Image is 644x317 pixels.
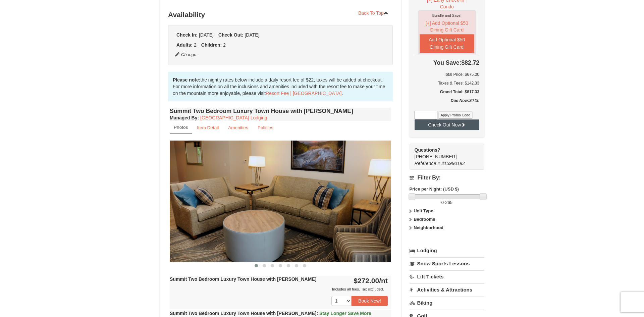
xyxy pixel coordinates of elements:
span: 2 [194,42,197,48]
small: Item Detail [197,125,219,130]
span: 2 [223,42,226,48]
strong: Adults: [176,42,193,48]
img: 18876286-202-fb468a36.png [170,141,391,262]
strong: : [170,115,199,120]
strong: Summit Two Bedroom Luxury Town House with [PERSON_NAME] [170,276,316,282]
div: Bundle and Save! [420,12,474,19]
button: Apply Promo Code [438,111,473,119]
span: You Save: [433,59,461,66]
strong: Price per Night: (USD $) [410,187,459,192]
div: $0.00 [415,97,479,111]
strong: Children: [201,42,222,48]
strong: Summit Two Bedroom Luxury Town House with [PERSON_NAME] [170,311,371,316]
div: the nightly rates below include a daily resort fee of $22, taxes will be added at checkout. For m... [168,72,393,101]
a: Lodging [410,245,484,257]
label: - [410,199,484,206]
strong: Unit Type [414,208,433,213]
strong: Check In: [176,32,198,38]
span: [PHONE_NUMBER] [415,147,472,159]
strong: $272.00 [354,277,388,284]
h4: $82.72 [415,59,479,66]
button: Book Now! [352,296,388,306]
strong: Due Now: [451,98,469,103]
span: /nt [379,277,388,284]
h4: Summit Two Bedroom Luxury Town House with [PERSON_NAME] [170,108,391,114]
a: Back To Top [354,8,393,18]
span: Managed By [170,115,197,120]
span: [DATE] [245,32,259,38]
a: [GEOGRAPHIC_DATA] Lodging [200,115,267,120]
span: [DATE] [199,32,214,38]
span: 415990192 [441,161,465,166]
strong: Neighborhood [414,225,443,230]
button: Check Out Now [415,119,479,130]
strong: Bedrooms [414,217,435,222]
span: 265 [445,200,452,205]
a: Snow Sports Lessons [410,257,484,270]
a: Resort Fee | [GEOGRAPHIC_DATA] [266,91,341,96]
strong: Please note: [173,77,200,83]
h5: Grand Total: $817.33 [415,89,479,95]
a: Amenities [224,121,253,134]
span: 0 [441,200,444,205]
strong: Check Out: [218,32,244,38]
h4: Filter By: [410,175,484,181]
div: Includes all fees. Tax excluded. [170,286,388,293]
small: Photos [174,125,188,130]
span: Stay Longer Save More [319,311,371,316]
button: Add Optional $50 Dining Gift Card [420,34,474,53]
a: Biking [410,297,484,309]
a: Photos [170,121,192,134]
span: : [316,311,318,316]
h3: Availability [168,8,393,21]
a: Item Detail [193,121,223,134]
button: Change [175,51,197,58]
a: Lift Tickets [410,270,484,283]
h6: Total Price: $675.00 [415,71,479,78]
small: Policies [258,125,273,130]
button: [+] Add Optional $50 Dining Gift Card [420,19,474,34]
span: Reference # [415,161,440,166]
a: Policies [253,121,278,134]
small: Amenities [228,125,248,130]
a: Activities & Attractions [410,283,484,296]
strong: Questions? [415,147,440,153]
div: Taxes & Fees: $142.33 [415,80,479,87]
